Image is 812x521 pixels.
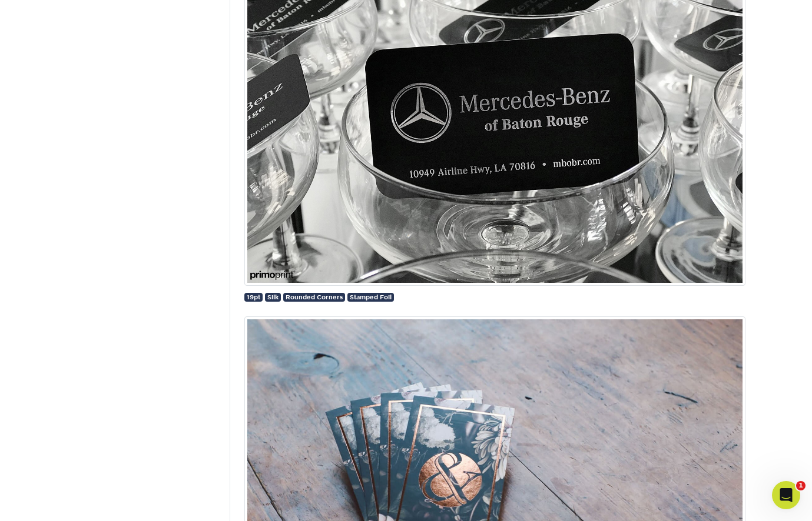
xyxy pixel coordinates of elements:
a: Stamped Foil [347,293,394,302]
span: Stamped Foil [350,293,392,300]
a: Silk [265,293,281,302]
span: Rounded Corners [286,293,343,300]
span: 19pt [247,293,260,300]
span: 1 [796,481,806,490]
a: 19pt [244,293,263,302]
span: Silk [267,293,279,300]
a: Rounded Corners [283,293,345,302]
iframe: Intercom live chat [772,481,800,509]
